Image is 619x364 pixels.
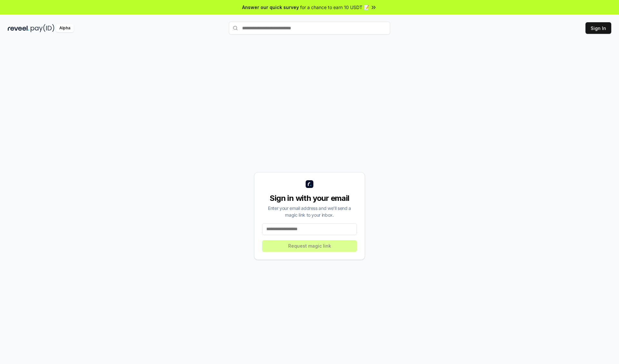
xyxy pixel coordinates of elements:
img: logo_small [306,180,313,188]
img: pay_id [31,24,54,32]
div: Alpha [56,24,74,32]
button: Sign In [585,22,611,34]
div: Sign in with your email [262,193,357,203]
div: Enter your email address and we’ll send a magic link to your inbox. [262,205,357,218]
img: reveel_dark [8,24,29,32]
span: for a chance to earn 10 USDT 📝 [300,4,369,11]
span: Answer our quick survey [242,4,299,11]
